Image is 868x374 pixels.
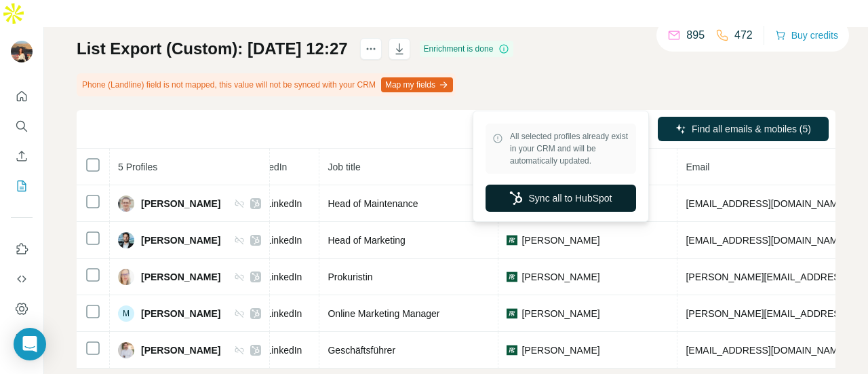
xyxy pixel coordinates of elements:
span: [PERSON_NAME] [141,343,220,357]
button: actions [360,38,382,60]
span: Online Marketing Manager [328,308,439,319]
img: company-logo [507,235,517,246]
button: My lists [11,174,33,198]
button: Sync all to HubSpot [486,185,636,212]
span: Job title [328,162,360,172]
img: Avatar [118,232,134,248]
button: Feedback [11,326,33,351]
span: LinkedIn [266,233,302,247]
span: [PERSON_NAME] [521,343,599,357]
div: Enrichment is done [420,41,514,57]
span: [EMAIL_ADDRESS][DOMAIN_NAME] [686,345,846,356]
button: Map my fields [381,77,453,92]
button: Buy credits [775,26,838,45]
span: [PERSON_NAME] [141,270,220,284]
span: LinkedIn [266,307,302,320]
button: Use Surfe API [11,267,33,291]
button: Use Surfe on LinkedIn [11,237,33,261]
button: Search [11,114,33,138]
img: company-logo [507,272,517,282]
span: Email [686,162,709,172]
span: [PERSON_NAME] [141,307,220,320]
span: Head of Marketing [328,235,405,246]
span: All selected profiles already exist in your CRM and will be automatically updated. [510,130,629,167]
span: LinkedIn [266,197,302,210]
span: [EMAIL_ADDRESS][DOMAIN_NAME] [686,198,846,209]
span: [PERSON_NAME] [521,233,599,247]
div: Phone (Landline) field is not mapped, this value will not be synced with your CRM [77,73,456,96]
span: Find all emails & mobiles (5) [692,122,811,136]
span: [PERSON_NAME] [141,233,220,247]
span: [PERSON_NAME] [141,197,220,210]
button: Enrich CSV [11,144,33,168]
img: Avatar [118,195,134,212]
span: 5 Profiles [118,162,157,172]
img: company-logo [507,345,517,356]
div: Open Intercom Messenger [14,328,46,360]
h1: List Export (Custom): [DATE] 12:27 [77,38,348,60]
button: Dashboard [11,297,33,321]
img: company-logo [507,308,517,319]
img: Avatar [118,342,134,358]
span: LinkedIn [266,343,302,357]
span: [EMAIL_ADDRESS][DOMAIN_NAME] [686,235,846,246]
p: 472 [734,27,753,43]
img: Avatar [118,269,134,285]
span: Head of Maintenance [328,198,418,209]
p: 895 [686,27,705,43]
img: Avatar [11,41,33,62]
span: [PERSON_NAME] [521,307,599,320]
span: [PERSON_NAME] [521,270,599,284]
button: Quick start [11,84,33,109]
span: Prokuristin [328,272,372,282]
span: LinkedIn [266,270,302,284]
span: Geschäftsführer [328,345,395,356]
div: M [118,305,134,322]
button: Find all emails & mobiles (5) [658,117,829,141]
